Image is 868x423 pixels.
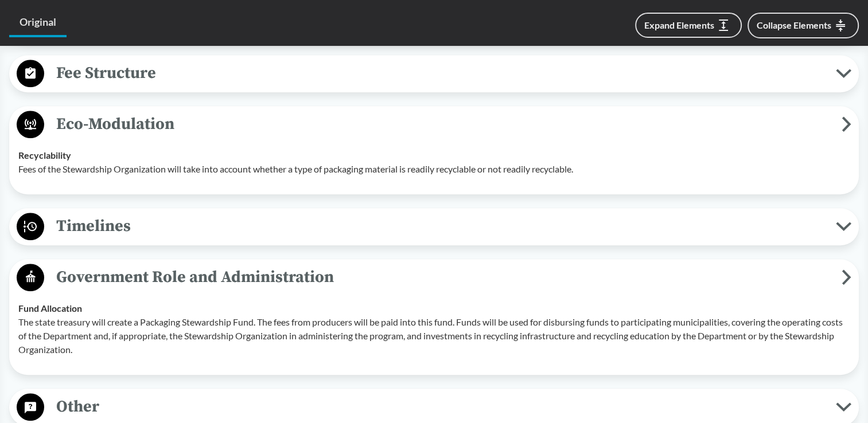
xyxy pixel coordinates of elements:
[18,315,850,357] p: The state treasury will create a Packaging Stewardship Fund. The fees from producers will be paid...
[13,110,855,139] button: Eco-Modulation
[44,264,842,290] span: Government Role and Administration
[44,213,836,239] span: Timelines
[13,263,855,292] button: Government Role and Administration
[13,59,855,88] button: Fee Structure
[44,394,836,420] span: Other
[18,162,850,176] p: Fees of the Stewardship Organization will take into account whether a type of packaging material ...
[44,111,842,137] span: Eco-Modulation
[635,13,742,38] button: Expand Elements
[18,150,71,160] strong: Recyclability
[18,303,82,314] strong: Fund Allocation
[13,212,855,241] button: Timelines
[9,9,67,37] a: Original
[44,60,836,86] span: Fee Structure
[748,13,859,38] button: Collapse Elements
[13,393,855,422] button: Other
